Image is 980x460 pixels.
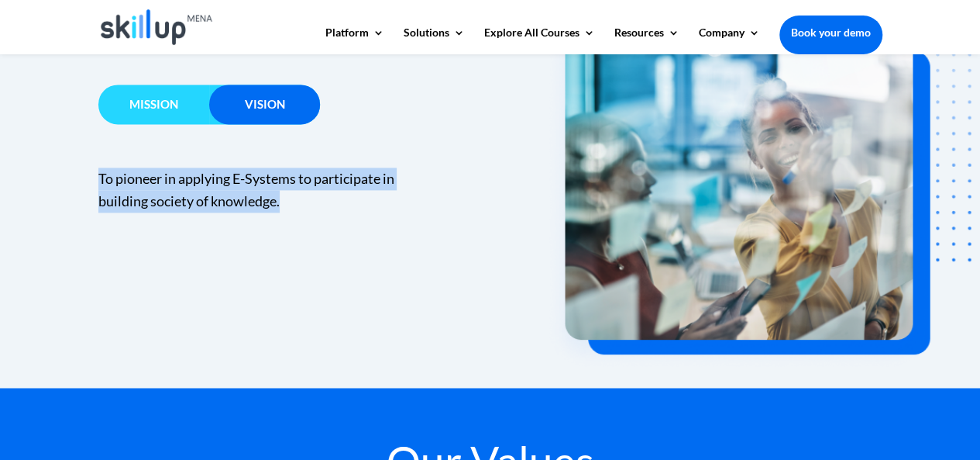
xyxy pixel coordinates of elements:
[404,27,465,54] a: Solutions
[129,97,178,111] span: Mission
[325,27,384,54] a: Platform
[699,27,760,54] a: Company
[484,27,595,54] a: Explore All Courses
[779,16,882,50] a: Book your demo
[101,9,213,45] img: Skillup Mena
[614,27,679,54] a: Resources
[98,170,394,209] span: To pioneer in applying E-Systems to participate in building society of knowledge.
[722,292,980,460] iframe: Chat Widget
[245,97,285,111] span: Vision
